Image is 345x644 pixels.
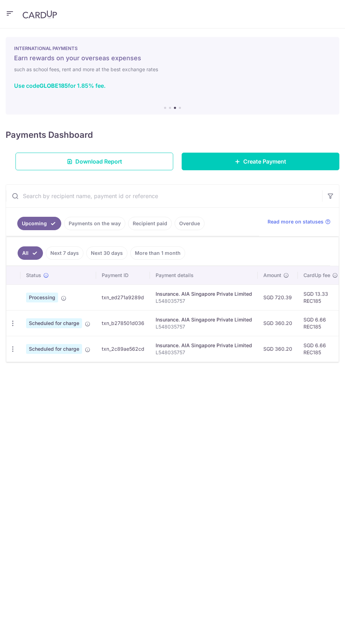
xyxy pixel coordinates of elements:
[175,217,205,230] a: Overdue
[26,318,82,328] span: Scheduled for charge
[301,623,338,640] iframe: Opens a widget where you can find more information
[26,293,58,302] span: Processing
[96,310,150,336] td: txn_b278501d036
[14,54,331,62] h5: Earn rewards on your overseas expenses
[6,129,93,141] h4: Payments Dashboard
[18,246,43,260] a: All
[14,65,331,74] h6: such as school fees, rent and more at the best exchange rates
[182,153,339,170] a: Create Payment
[46,246,83,260] a: Next 7 days
[263,272,281,279] span: Amount
[14,82,106,89] a: Use codeGLOBE185for 1.85% fee.
[39,82,68,89] b: GLOBE185
[156,342,252,349] div: Insurance. AIA Singapore Private Limited
[150,266,258,284] th: Payment details
[6,185,322,207] input: Search by recipient name, payment id or reference
[96,336,150,362] td: txn_2c89ae562cd
[156,349,252,356] p: L548035757
[243,157,286,166] span: Create Payment
[268,218,331,225] a: Read more on statuses
[26,272,41,279] span: Status
[258,310,298,336] td: SGD 360.20
[128,217,172,230] a: Recipient paid
[86,246,127,260] a: Next 30 days
[258,336,298,362] td: SGD 360.20
[298,336,344,362] td: SGD 6.66 REC185
[298,284,344,310] td: SGD 13.33 REC185
[26,344,82,354] span: Scheduled for charge
[268,218,324,225] span: Read more on statuses
[156,323,252,330] p: L548035757
[303,272,330,279] span: CardUp fee
[96,266,150,284] th: Payment ID
[14,45,331,51] p: INTERNATIONAL PAYMENTS
[258,284,298,310] td: SGD 720.39
[96,284,150,310] td: txn_ed271a9289d
[156,316,252,323] div: Insurance. AIA Singapore Private Limited
[298,310,344,336] td: SGD 6.66 REC185
[64,217,125,230] a: Payments on the way
[130,246,185,260] a: More than 1 month
[156,290,252,298] div: Insurance. AIA Singapore Private Limited
[156,298,252,305] p: L548035757
[75,157,122,166] span: Download Report
[23,10,57,19] img: CardUp
[17,217,61,230] a: Upcoming
[15,153,173,170] a: Download Report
